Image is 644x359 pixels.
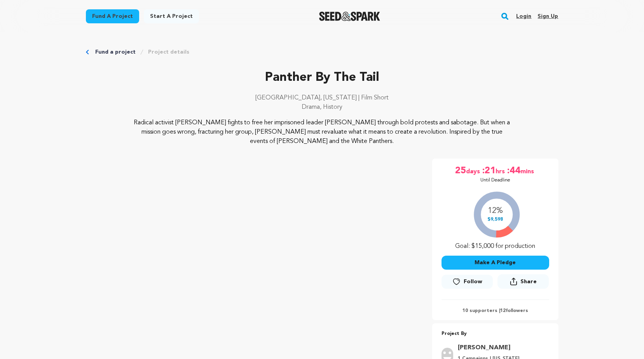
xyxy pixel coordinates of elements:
p: Project By [442,329,549,338]
a: Follow [442,275,493,289]
p: [GEOGRAPHIC_DATA], [US_STATE] | Film Short [86,93,558,103]
p: Until Deadline [480,177,510,183]
a: Fund a project [95,48,136,56]
span: hrs [496,165,506,177]
a: Project details [148,48,189,56]
span: 25 [455,165,466,177]
p: Panther By The Tail [86,68,558,87]
a: Fund a project [86,9,139,23]
span: :44 [506,165,520,177]
span: mins [520,165,536,177]
a: Login [516,10,531,23]
span: :21 [482,165,496,177]
a: Start a project [144,9,199,23]
p: 10 supporters | followers [442,308,549,314]
span: Share [497,274,549,292]
a: Goto Claire James profile [458,343,545,352]
button: Share [497,274,549,289]
img: Seed&Spark Logo Dark Mode [319,12,380,21]
span: 12 [500,308,506,313]
span: days [466,165,482,177]
button: Make A Pledge [442,256,549,270]
span: Share [520,278,537,286]
div: Breadcrumb [86,48,558,56]
a: Seed&Spark Homepage [319,12,380,21]
p: Drama, History [86,103,558,112]
span: Follow [464,278,482,286]
p: Radical activist [PERSON_NAME] fights to free her imprisoned leader [PERSON_NAME] through bold pr... [133,118,511,146]
a: Sign up [538,10,558,23]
